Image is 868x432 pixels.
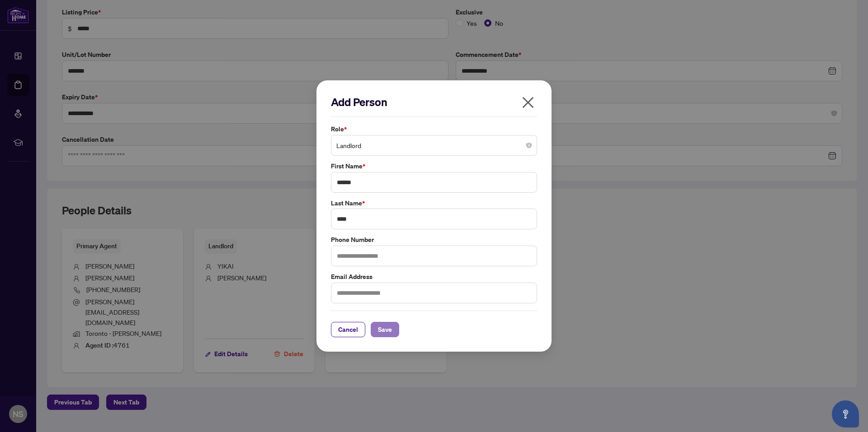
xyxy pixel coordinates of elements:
[338,322,358,337] span: Cancel
[331,95,537,109] h2: Add Person
[331,235,537,245] label: Phone Number
[331,198,537,208] label: Last Name
[832,400,859,427] button: Open asap
[378,322,392,337] span: Save
[336,137,532,154] span: Landlord
[521,95,535,110] span: close
[331,272,537,282] label: Email Address
[331,322,365,337] button: Cancel
[371,322,399,337] button: Save
[526,143,532,148] span: close-circle
[331,161,537,171] label: First Name
[331,124,537,134] label: Role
